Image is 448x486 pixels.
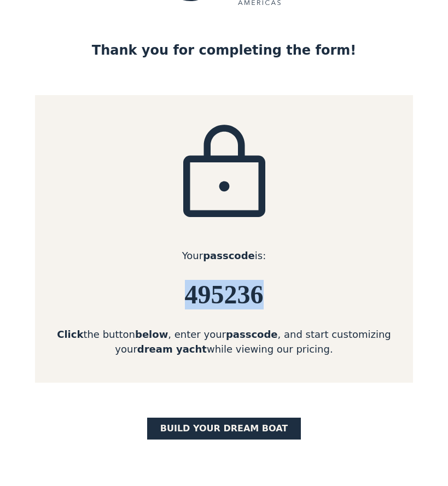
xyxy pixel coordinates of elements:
strong: below [135,329,168,340]
div: Your is: [35,248,413,263]
img: icon [170,121,279,231]
strong: passcode [226,329,278,340]
strong: passcode [203,250,255,261]
div: the button , enter your , and start customizing your while viewing our pricing. [35,327,413,356]
a: BUILD yOUR dream boat [147,418,301,440]
strong: Click [57,329,83,340]
h6: 495236 [35,280,413,309]
strong: dream yacht [137,343,207,355]
div: Thank you for completing the form! [92,40,356,60]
